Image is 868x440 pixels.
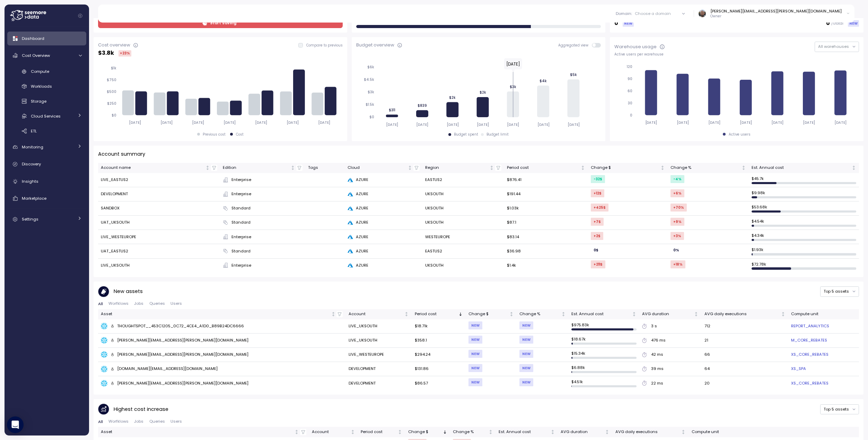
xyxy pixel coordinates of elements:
tspan: [DATE] [447,122,459,127]
a: XS_CORE_REBATES [791,352,828,358]
div: 3 s [651,323,657,329]
span: Monitoring [22,144,43,150]
div: Asset [101,429,293,435]
div: [PERSON_NAME][EMAIL_ADDRESS][PERSON_NAME][DOMAIN_NAME] [111,352,249,358]
div: Compute unit [692,429,856,435]
div: Period cost [507,165,579,171]
td: LIVE_UKSOUTH [98,259,220,273]
tspan: $500 [106,89,116,94]
div: Not sorted [681,430,686,434]
span: Queries [149,302,165,305]
div: +23 % [119,50,131,57]
span: Users [170,302,182,305]
div: Sorted descending [442,430,447,434]
th: Change %Not sorted [517,309,569,319]
div: NEW [623,20,634,27]
a: Cost Overview [7,49,86,62]
div: Change $ [468,311,508,317]
th: Account nameNot sorted [98,163,220,173]
a: Monitoring [7,140,86,154]
a: Insights [7,174,86,188]
span: Discovery [22,161,41,167]
span: Start saving [210,18,236,28]
span: ETL [31,128,37,134]
div: AVG duration [642,311,693,317]
div: Edition [223,165,289,171]
th: Est. Annual costNot sorted [496,427,558,437]
span: Worfklows [108,302,129,305]
div: Not sorted [205,165,210,170]
tspan: $1k [111,66,116,70]
span: Standard [231,248,251,254]
div: 0 $ [591,246,601,254]
th: AccountNot sorted [309,427,358,437]
td: $ 4.54k [749,216,859,230]
td: $191.44 [504,187,588,201]
td: $36.98 [504,244,588,258]
div: Not sorted [404,312,409,317]
div: NEW [468,364,482,372]
th: AVG daily executionsNot sorted [612,427,689,437]
div: Not sorted [489,165,494,170]
tspan: [DATE] [740,120,752,125]
div: NEW [468,350,482,358]
div: Change $ [408,429,441,435]
td: $131.86 [412,362,465,376]
tspan: [DATE] [507,122,519,127]
td: SANDBOX [98,201,220,216]
div: +3 % [670,232,684,240]
tspan: [DATE] [386,122,398,127]
td: LIVE_EASTUS2 [98,173,220,187]
div: Open Intercom Messenger [7,416,24,433]
img: 1fec6231004fabd636589099c132fbd2 [699,10,706,17]
div: Period cost [415,311,457,317]
div: 0 % [670,246,682,254]
div: Not sorted [397,430,402,434]
div: +18 % [670,260,685,268]
td: $358.1 [412,334,465,348]
a: Compute [7,66,86,77]
th: Change $Not sorted [588,163,668,173]
div: [PERSON_NAME][EMAIL_ADDRESS][PERSON_NAME][DOMAIN_NAME] [111,337,249,344]
span: Cost Overview [22,53,50,58]
a: Start saving [98,18,343,28]
td: WESTEUROPE [422,230,504,244]
th: Change $Sorted descending [405,427,450,437]
p: Account summary [98,150,145,158]
th: Change $Not sorted [466,309,517,319]
tspan: $2k [449,95,456,100]
td: LIVE_WESTEUROPE [345,348,412,362]
span: All warehouses [818,44,849,49]
div: NEW [468,378,482,386]
tspan: [DATE] [645,120,657,125]
div: Region [425,165,489,171]
th: AVG durationNot sorted [558,427,613,437]
td: UKSOUTH [422,259,504,273]
div: Active users per warehouse [614,52,859,57]
p: $ 3.8k [98,49,114,58]
td: DEVELOPMENT [98,187,220,201]
span: Standard [231,205,251,212]
span: Settings [22,216,38,222]
div: Est. Annual cost [752,165,850,171]
tspan: $3k [368,90,374,94]
tspan: $839 [418,103,427,108]
p: New assets [114,287,143,295]
span: Dashboard [22,36,44,41]
div: -32 $ [591,175,605,183]
div: THOUGHTSPOT__453C1205_0C72_4CE4_A1D0_B89B24DC6666 [111,323,244,329]
p: 0 [826,19,830,28]
div: Budget overview [356,42,394,49]
span: Storage [31,98,46,104]
div: AVG daily executions [615,429,680,435]
tspan: [DATE] [708,120,720,125]
div: AVG daily executions [704,311,780,317]
th: Period costSorted descending [412,309,465,319]
div: AZURE [348,177,420,183]
div: [DOMAIN_NAME][EMAIL_ADDRESS][DOMAIN_NAME] [111,366,218,372]
div: 42 ms [651,352,663,358]
tspan: 60 [628,89,633,93]
td: 64 [701,362,788,376]
div: Not sorted [350,430,355,434]
tspan: $5k [570,72,577,77]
